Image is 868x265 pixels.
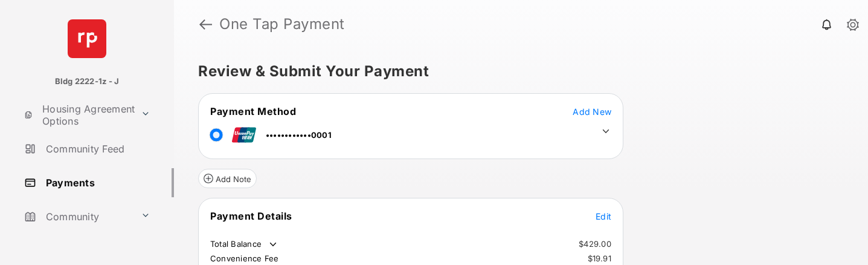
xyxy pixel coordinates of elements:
[19,168,174,197] a: Payments
[210,253,280,264] td: Convenience Fee
[596,211,611,221] span: Edit
[198,64,834,79] h5: Review & Submit Your Payment
[19,134,174,163] a: Community Feed
[210,238,279,250] td: Total Balance
[266,130,332,140] span: ••••••••••••0001
[573,106,611,117] span: Add New
[573,105,611,117] button: Add New
[210,210,292,222] span: Payment Details
[219,17,345,31] strong: One Tap Payment
[68,19,106,58] img: svg+xml;base64,PHN2ZyB4bWxucz0iaHR0cDovL3d3dy53My5vcmcvMjAwMC9zdmciIHdpZHRoPSI2NCIgaGVpZ2h0PSI2NC...
[19,236,136,265] a: My Apartment
[55,76,120,88] p: Bldg 2222-1z - J
[578,238,612,249] td: $429.00
[198,169,257,188] button: Add Note
[587,253,612,264] td: $19.91
[596,210,611,222] button: Edit
[210,105,296,117] span: Payment Method
[19,202,136,231] a: Community
[19,100,136,129] a: Housing Agreement Options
